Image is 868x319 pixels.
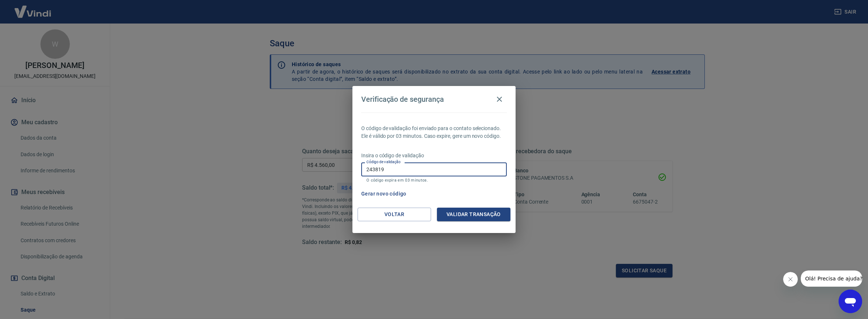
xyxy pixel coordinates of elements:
h4: Verificação de segurança [361,95,444,104]
p: Insira o código de validação [361,152,507,159]
button: Voltar [358,208,431,221]
label: Código de validação [366,159,401,165]
button: Gerar novo código [358,187,409,201]
button: Validar transação [437,208,510,221]
p: O código de validação foi enviado para o contato selecionado. Ele é válido por 03 minutos. Caso e... [361,125,507,140]
span: Olá! Precisa de ajuda? [4,5,62,11]
iframe: Botão para abrir a janela de mensagens [839,290,862,313]
p: O código expira em 03 minutos. [366,178,502,183]
iframe: Fechar mensagem [783,272,798,287]
iframe: Mensagem da empresa [801,270,862,287]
